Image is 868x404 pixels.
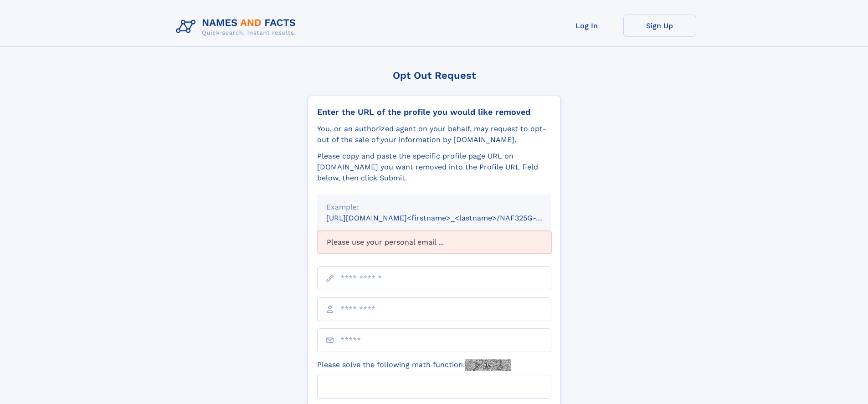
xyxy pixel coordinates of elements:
div: Enter the URL of the profile you would like removed [317,107,551,117]
div: Opt Out Request [308,70,561,81]
div: Please use your personal email ... [317,231,551,254]
div: You, or an authorized agent on your behalf, may request to opt-out of the sale of your informatio... [317,123,551,145]
a: Log In [550,15,623,37]
small: [URL][DOMAIN_NAME]<firstname>_<lastname>/NAF325G-xxxxxxxx [326,214,569,222]
a: Sign Up [623,15,696,37]
div: Please copy and paste the specific profile page URL on [DOMAIN_NAME] you want removed into the Pr... [317,151,551,184]
label: Please solve the following math function: [317,359,511,371]
div: Example: [326,202,542,213]
img: Logo Names and Facts [172,15,303,39]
